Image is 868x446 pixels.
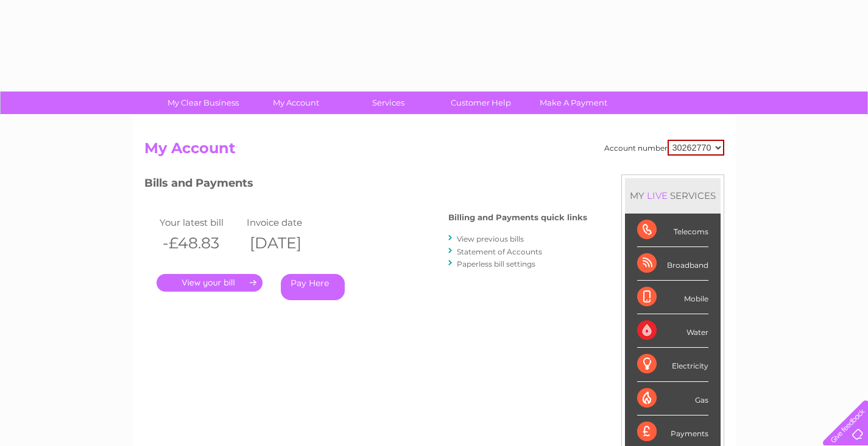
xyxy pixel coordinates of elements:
[637,314,708,348] div: Water
[157,214,244,231] td: Your latest bill
[448,213,587,222] h4: Billing and Payments quick links
[637,214,708,247] div: Telecoms
[245,92,346,114] a: My Account
[153,92,253,114] a: My Clear Business
[637,382,708,415] div: Gas
[157,231,244,256] th: -£48.83
[637,281,708,314] div: Mobile
[338,92,439,114] a: Services
[523,92,624,114] a: Make A Payment
[244,214,331,231] td: Invoice date
[431,92,531,114] a: Customer Help
[637,348,708,381] div: Electricity
[644,190,670,201] div: LIVE
[157,274,263,292] a: .
[457,247,542,256] a: Statement of Accounts
[604,140,724,156] div: Account number
[144,140,724,163] h2: My Account
[244,231,331,256] th: [DATE]
[457,259,535,268] a: Paperless bill settings
[625,178,721,213] div: MY SERVICES
[637,247,708,281] div: Broadband
[281,274,345,300] a: Pay Here
[457,234,524,243] a: View previous bills
[144,174,587,196] h3: Bills and Payments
